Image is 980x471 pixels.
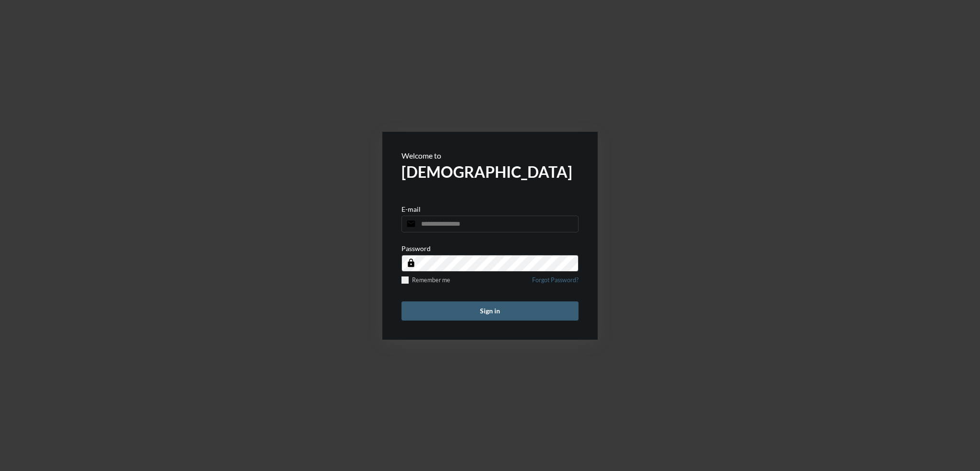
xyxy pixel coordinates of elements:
label: Remember me [401,276,450,284]
p: Password [401,244,431,253]
p: E-mail [401,205,421,213]
h2: [DEMOGRAPHIC_DATA] [401,162,579,181]
a: Forgot Password? [532,276,579,289]
p: Welcome to [401,151,579,160]
button: Sign in [401,301,579,321]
